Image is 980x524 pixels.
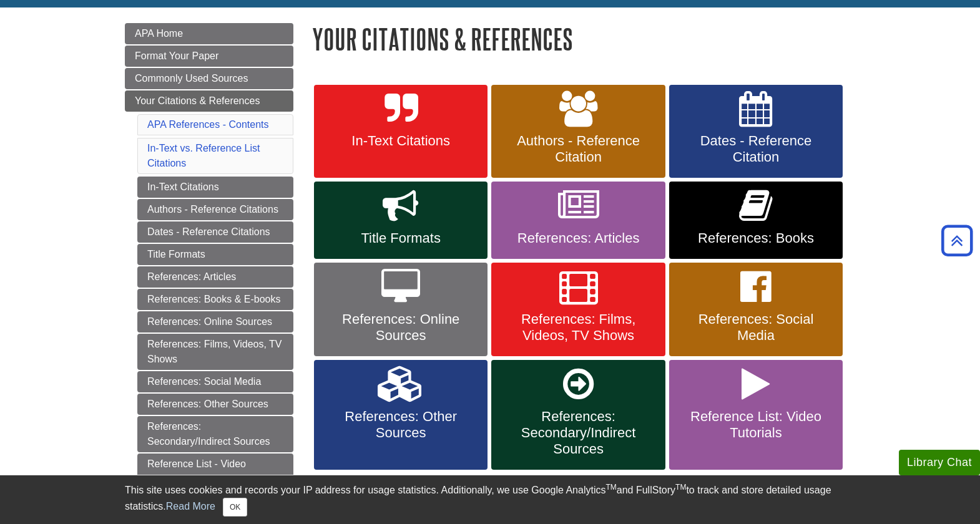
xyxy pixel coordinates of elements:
[323,409,478,441] span: References: Other Sources
[135,28,183,39] span: APA Home
[314,263,488,356] a: References: Online Sources
[137,199,293,220] a: Authors - Reference Citations
[501,311,655,344] span: References: Films, Videos, TV Shows
[125,23,293,44] a: APA Home
[605,483,616,492] sup: TM
[125,68,293,89] a: Commonly Used Sources
[323,133,478,149] span: In-Text Citations
[135,51,218,61] span: Format Your Paper
[137,416,293,452] a: References: Secondary/Indirect Sources
[314,85,488,178] a: In-Text Citations
[491,263,665,356] a: References: Films, Videos, TV Shows
[312,23,855,55] h1: Your Citations & References
[491,360,665,470] a: References: Secondary/Indirect Sources
[491,85,665,178] a: Authors - Reference Citation
[669,182,843,259] a: References: Books
[679,409,833,441] span: Reference List: Video Tutorials
[135,73,248,84] span: Commonly Used Sources
[314,182,488,259] a: Title Formats
[679,133,833,165] span: Dates - Reference Citation
[137,266,293,288] a: References: Articles
[137,177,293,198] a: In-Text Citations
[679,311,833,344] span: References: Social Media
[501,133,655,165] span: Authors - Reference Citation
[137,311,293,332] a: References: Online Sources
[323,311,478,344] span: References: Online Sources
[137,454,293,490] a: Reference List - Video Tutorials
[137,244,293,265] a: Title Formats
[147,119,268,130] a: APA References - Contents
[323,230,478,246] span: Title Formats
[223,498,247,517] button: Close
[669,263,843,356] a: References: Social Media
[137,394,293,415] a: References: Other Sources
[125,90,293,112] a: Your Citations & References
[166,501,215,512] a: Read More
[314,360,488,470] a: References: Other Sources
[669,360,843,470] a: Reference List: Video Tutorials
[135,95,260,106] span: Your Citations & References
[501,409,655,457] span: References: Secondary/Indirect Sources
[937,232,977,249] a: Back to Top
[669,85,843,178] a: Dates - Reference Citation
[147,143,260,168] a: In-Text vs. Reference List Citations
[899,450,980,475] button: Library Chat
[675,483,686,492] sup: TM
[137,221,293,243] a: Dates - Reference Citations
[137,371,293,392] a: References: Social Media
[125,483,855,517] div: This site uses cookies and records your IP address for usage statistics. Additionally, we use Goo...
[125,46,293,67] a: Format Your Paper
[491,182,665,259] a: References: Articles
[137,289,293,310] a: References: Books & E-books
[501,230,655,246] span: References: Articles
[137,334,293,370] a: References: Films, Videos, TV Shows
[679,230,833,246] span: References: Books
